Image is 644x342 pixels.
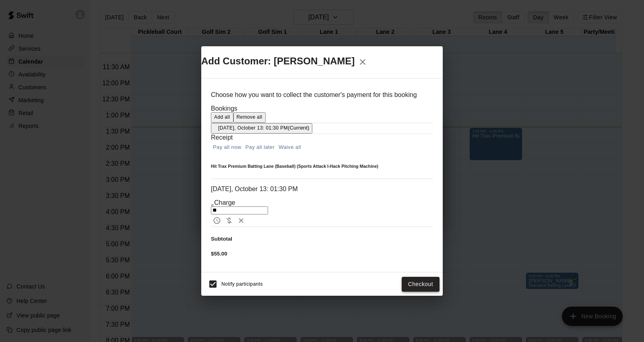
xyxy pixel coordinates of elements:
[223,216,235,223] span: Waive payment
[211,112,233,123] button: Add all
[244,141,277,154] button: Pay all later
[211,134,233,141] label: Receipt
[211,199,238,206] span: Charge
[211,91,433,99] p: Choose how you want to collect the customer's payment for this booking
[211,251,433,257] h5: $55.00
[235,214,247,227] button: Remove
[233,112,266,123] button: Remove all
[211,164,433,169] h6: Hit Trax Premium Batting Lane (Baseball) (Sports Attack I-Hack Pitching Machine)
[402,277,440,292] button: Checkout
[211,123,312,134] button: Added - Collect Payment[DATE], October 13: 01:30 PM(Current)
[211,105,237,112] label: Bookings
[211,203,214,210] p: $
[221,282,263,287] span: Notify participants
[201,54,443,70] h2: Add Customer: [PERSON_NAME]
[218,125,288,131] span: [DATE], October 13: 01:30 PM
[211,185,433,193] p: [DATE], October 13: 01:30 PM
[288,125,309,131] span: (Current)
[237,114,262,120] span: Remove all
[211,216,223,223] span: Pay later
[214,126,218,130] button: Added - Collect Payment
[211,141,244,154] button: Pay all now
[277,141,303,154] button: Waive all
[214,114,230,120] span: Add all
[211,236,433,242] h5: Subtotal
